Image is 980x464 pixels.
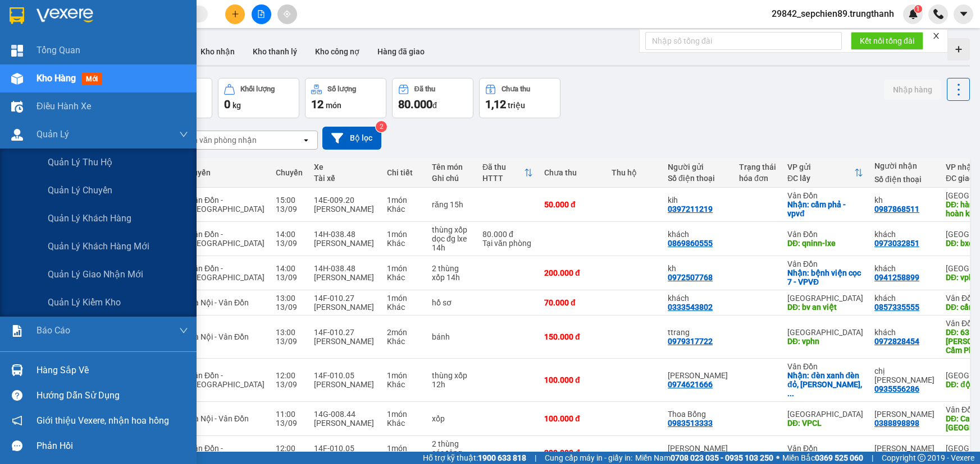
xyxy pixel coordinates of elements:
[12,390,22,401] span: question-circle
[189,298,249,307] span: Hà Nội - Vân Đồn
[668,273,713,282] div: 0972507768
[787,174,854,183] div: ĐC lấy
[668,371,728,380] div: c giang
[668,444,728,453] div: Triệu Khánh Ly
[314,205,376,214] div: [PERSON_NAME]
[387,168,421,177] div: Chi tiết
[668,264,728,273] div: kh
[11,73,23,85] img: warehouse-icon
[189,371,265,389] span: Vân Đồn - [GEOGRAPHIC_DATA]
[189,332,249,341] span: Hà Nội - Vân Đồn
[276,273,303,282] div: 13/09
[276,328,303,337] div: 13:00
[240,85,275,93] div: Khối lượng
[787,163,854,171] div: VP gửi
[252,4,271,24] button: file-add
[668,174,728,183] div: Số điện thoại
[874,239,919,248] div: 0973032851
[482,174,524,183] div: HTTT
[37,43,80,57] span: Tổng Quan
[314,410,376,419] div: 14G-008.44
[671,453,773,462] strong: 0708 023 035 - 0935 103 250
[311,98,323,111] span: 12
[432,414,471,423] div: xốp
[314,294,376,303] div: 14F-010.27
[787,444,863,453] div: Vân Đồn
[668,337,713,346] div: 0979317722
[954,4,973,24] button: caret-down
[314,380,376,389] div: [PERSON_NAME]
[276,230,303,239] div: 14:00
[10,7,24,24] img: logo-vxr
[314,337,376,346] div: [PERSON_NAME]
[387,294,421,303] div: 1 món
[48,295,121,309] span: Quản lý kiểm kho
[37,438,188,454] div: Phản hồi
[189,264,265,282] span: Vân Đồn - [GEOGRAPHIC_DATA]
[189,414,249,423] span: Hà Nội - Vân Đồn
[277,4,297,24] button: aim
[874,175,935,184] div: Số điện thoại
[776,456,780,460] span: ⚪️
[874,337,919,346] div: 0972828454
[874,410,935,419] div: Thúy Nguyễn
[48,267,143,281] span: Quản lý giao nhận mới
[787,191,863,200] div: Vân Đồn
[48,211,131,225] span: Quản lý khách hàng
[11,129,23,141] img: warehouse-icon
[11,325,23,337] img: solution-icon
[218,78,299,118] button: Khối lượng0kg
[787,230,863,239] div: Vân Đồn
[276,264,303,273] div: 14:00
[368,38,434,65] button: Hàng đã giao
[12,415,22,426] span: notification
[276,303,303,312] div: 13/09
[874,366,935,384] div: chị Huyền
[668,419,713,428] div: 0983513333
[782,158,869,188] th: Toggle SortBy
[432,225,471,252] div: thùng xốp dọc đg lxe 14h
[782,452,863,464] span: Miền Bắc
[48,239,149,253] span: Quản lý khách hàng mới
[668,163,728,171] div: Người gửi
[314,444,376,453] div: 14F-010.05
[432,200,471,209] div: răng 15h
[645,32,842,50] input: Nhập số tổng đài
[874,161,935,170] div: Người nhận
[11,45,23,57] img: dashboard-icon
[387,303,421,312] div: Khác
[314,264,376,273] div: 14H-038.48
[787,294,863,303] div: [GEOGRAPHIC_DATA]
[959,9,969,19] span: caret-down
[231,10,239,18] span: plus
[668,410,728,419] div: Thoa Bống
[544,268,600,277] div: 200.000 đ
[37,387,188,404] div: Hướng dẫn sử dụng
[544,448,600,457] div: 200.000 đ
[787,303,863,312] div: DĐ: bv an việt
[179,134,257,146] div: Chọn văn phòng nhận
[479,78,560,118] button: Chưa thu1,12 triệu
[276,337,303,346] div: 13/09
[314,371,376,380] div: 14F-010.05
[908,9,918,19] img: icon-new-feature
[544,332,600,341] div: 150.000 đ
[432,332,471,341] div: bánh
[306,38,368,65] button: Kho công nợ
[916,5,920,13] span: 1
[189,168,265,177] div: Tuyến
[189,196,265,214] span: Vân Đồn - [GEOGRAPHIC_DATA]
[314,328,376,337] div: 14F-010.27
[387,196,421,205] div: 1 món
[874,196,935,205] div: kh
[387,205,421,214] div: Khác
[225,4,245,24] button: plus
[884,80,941,100] button: Nhập hàng
[787,337,863,346] div: DĐ: vphn
[423,452,526,464] span: Hỗ trợ kỹ thuật:
[668,196,728,205] div: kih
[482,163,524,171] div: Đã thu
[314,163,376,171] div: Xe
[283,10,291,18] span: aim
[874,273,919,282] div: 0941258899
